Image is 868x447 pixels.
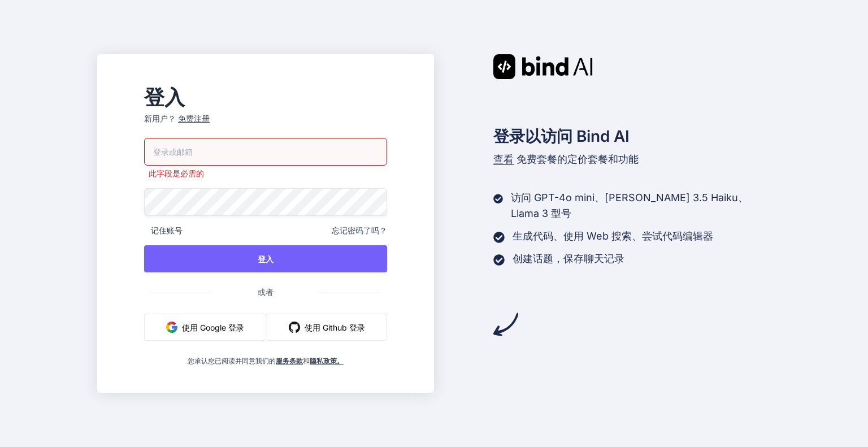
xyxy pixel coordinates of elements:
a: 隐私政策。 [310,357,344,365]
button: 使用 Github 登录 [267,314,387,341]
img: 绑定AI标识 [493,54,593,79]
font: 或者 [258,287,274,297]
font: 查看 [493,153,514,165]
font: 登入 [258,254,274,264]
img: 谷歌 [166,322,177,333]
font: 和 [303,357,310,365]
font: 使用 Github 登录 [305,323,365,332]
font: 此字段是必需的 [149,168,204,178]
font: 登录以访问 Bind AI [493,127,630,146]
font: 记住账号 [151,225,183,235]
a: 服务条款 [276,357,303,365]
button: 登入 [144,245,387,272]
font: 您承认您已阅读并同意我们的 [188,357,276,365]
font: 生成代码、使用 Web 搜索、尝试代码编辑器 [513,230,713,242]
font: 忘记密码了吗？ [332,225,387,235]
input: 登录或邮箱 [144,138,387,166]
font: 免费注册 [178,114,210,123]
img: 箭 [493,312,518,337]
font: 使用 Google 登录 [182,323,244,332]
button: 使用 Google 登录 [144,314,266,341]
img: GitHub [289,322,300,333]
font: 免费套餐的定价套餐和功能 [517,153,639,165]
font: 访问 GPT-4o mini、[PERSON_NAME] 3.5 Haiku、Llama 3 型号 [511,192,748,219]
font: 新用户？ [144,114,176,123]
font: 创建话题，保存聊天记录 [513,253,624,264]
font: 登入 [144,85,185,110]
